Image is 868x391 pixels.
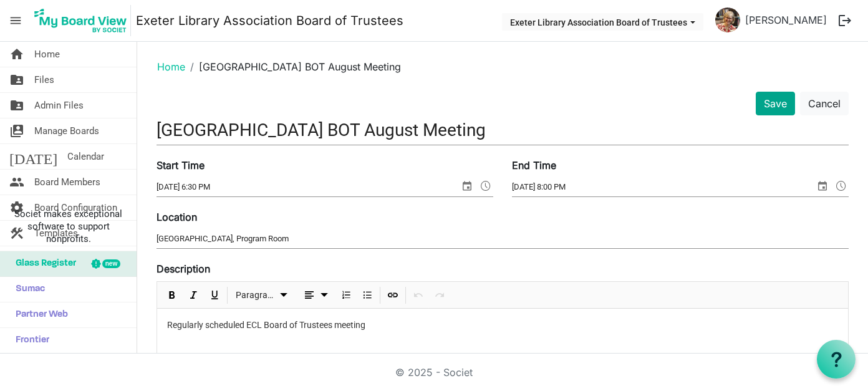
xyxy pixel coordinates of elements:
div: new [102,259,120,268]
button: Numbered List [337,287,354,303]
span: Calendar [67,144,104,169]
span: Board Members [34,170,100,195]
div: Bulleted List [357,282,378,308]
span: switch_account [9,118,24,143]
button: logout [832,7,858,34]
span: home [9,42,24,67]
a: [PERSON_NAME] [740,7,832,32]
button: Save [756,92,795,115]
span: people [9,170,24,195]
span: [DATE] [9,144,57,169]
label: Description [157,261,210,276]
img: oiUq6S1lSyLOqxOgPlXYhI3g0FYm13iA4qhAgY5oJQiVQn4Ddg2A9SORYVWq4Lz4pb3-biMLU3tKDRk10OVDzQ_thumb.png [715,7,740,32]
button: Italic [185,287,201,303]
div: Formats [229,282,296,308]
input: Title [157,115,849,145]
a: My Board View Logo [31,5,136,36]
label: Start Time [157,158,205,173]
a: Home [157,60,185,73]
div: Insert Link [382,282,403,308]
span: Board Configuration [34,195,117,220]
span: Glass Register [9,251,76,276]
span: settings [9,195,24,220]
span: select [815,178,830,194]
div: Underline [204,282,225,308]
button: Cancel [800,92,849,115]
span: Paragraph [236,287,276,303]
div: Bold [162,282,183,308]
label: Location [157,210,197,224]
button: dropdownbutton [297,287,334,303]
button: Insert Link [384,287,401,303]
div: Alignments [295,282,335,308]
div: Numbered List [335,282,357,308]
span: Home [34,42,60,67]
span: select [460,178,475,194]
button: Exeter Library Association Board of Trustees dropdownbutton [502,13,703,31]
button: Underline [206,287,223,303]
li: [GEOGRAPHIC_DATA] BOT August Meeting [185,59,401,74]
a: Exeter Library Association Board of Trustees [136,8,403,33]
span: Frontier [9,328,49,353]
p: Regularly scheduled ECL Board of Trustees meeting [167,319,838,332]
span: menu [4,9,27,32]
span: folder_shared [9,93,24,118]
span: Societ makes exceptional software to support nonprofits. [6,208,131,245]
a: © 2025 - Societ [395,366,473,379]
span: Files [34,67,54,92]
span: Manage Boards [34,118,99,143]
span: Partner Web [9,302,68,327]
label: End Time [512,158,556,173]
button: Paragraph dropdownbutton [231,287,293,303]
span: Sumac [9,277,45,302]
span: folder_shared [9,67,24,92]
img: My Board View Logo [31,5,131,36]
button: Bold [163,287,180,303]
button: Bulleted List [359,287,375,303]
span: Admin Files [34,93,84,118]
div: Italic [183,282,204,308]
